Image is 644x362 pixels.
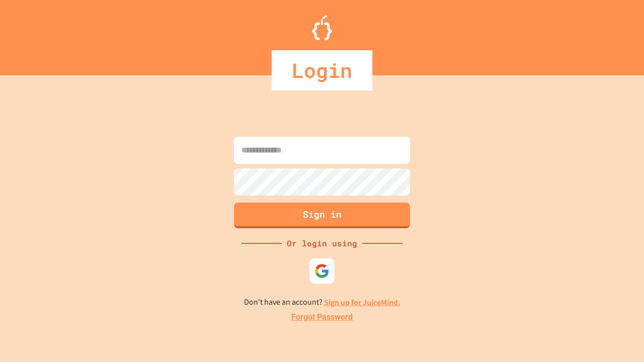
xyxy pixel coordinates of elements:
[312,15,332,40] img: Logo.svg
[244,296,400,309] p: Don't have an account?
[291,311,353,323] a: Forgot Password
[560,278,634,321] iframe: chat widget
[282,237,362,249] div: Or login using
[272,50,372,90] div: Login
[234,203,410,228] button: Sign in
[314,263,330,279] img: google-icon.svg
[324,297,400,308] a: Sign up for JuiceMind.
[602,322,634,352] iframe: chat widget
